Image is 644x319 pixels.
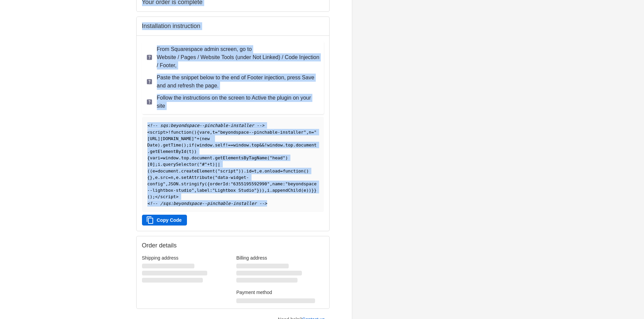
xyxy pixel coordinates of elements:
[210,188,212,193] span: :
[296,142,317,148] span: document
[155,168,158,174] span: =
[158,162,160,167] span: i
[285,142,293,148] span: top
[176,175,178,180] span: e
[249,142,252,148] span: .
[207,130,210,135] span: e
[157,94,320,110] p: Follow the instructions on the screen to Active the plugin on your site
[215,130,218,135] span: =
[259,168,262,174] span: e
[267,142,283,148] span: window
[155,175,158,180] span: e
[142,22,324,30] h2: Installation instruction
[155,194,160,199] span: </
[178,181,181,186] span: .
[225,142,233,148] span: !==
[199,162,207,167] span: "#"
[163,155,178,160] span: window
[158,142,160,148] span: )
[163,162,197,167] span: querySelector
[293,142,296,148] span: .
[212,142,215,148] span: .
[150,155,158,160] span: var
[147,162,150,167] span: [
[259,188,262,193] span: )
[194,130,197,135] span: )
[168,181,178,186] span: JSON
[147,142,158,148] span: Date
[186,149,189,154] span: (
[270,181,272,186] span: ,
[181,175,212,180] span: setAttribute
[150,168,152,174] span: (
[147,130,317,141] span: "[URL][DOMAIN_NAME]"
[178,155,181,160] span: .
[189,155,192,160] span: .
[197,130,199,135] span: {
[241,168,244,174] span: )
[264,188,267,193] span: ,
[194,188,197,193] span: ,
[158,175,160,180] span: .
[210,130,213,135] span: ,
[306,168,309,174] span: )
[192,155,213,160] span: document
[207,162,210,167] span: +
[152,168,155,174] span: e
[267,188,270,193] span: i
[184,142,186,148] span: )
[283,181,285,186] span: :
[178,175,181,180] span: .
[171,175,173,180] span: n
[259,142,264,148] span: &&
[176,194,178,199] span: >
[264,142,267,148] span: !
[192,130,194,135] span: (
[158,155,160,160] span: i
[199,130,207,135] span: var
[280,168,283,174] span: =
[246,168,251,174] span: id
[212,175,215,180] span: (
[207,181,210,186] span: {
[157,74,320,90] p: Paste the snippet below to the end of Footer injection, press Save and and refresh the page.
[150,194,152,199] span: )
[202,136,210,141] span: new
[238,168,241,174] span: )
[163,142,181,148] span: getTime
[142,242,233,249] h2: Order details
[181,168,215,174] span: createElement
[192,149,194,154] span: )
[147,194,150,199] span: (
[228,181,231,186] span: :
[272,188,301,193] span: appendChild
[283,142,285,148] span: .
[160,142,163,148] span: .
[233,142,249,148] span: window
[173,175,176,180] span: ,
[257,188,259,193] span: }
[311,130,314,135] span: =
[311,188,314,193] span: }
[152,162,155,167] span: ]
[210,162,213,167] span: t
[197,136,199,141] span: +
[304,168,306,174] span: (
[165,181,168,186] span: ,
[181,155,189,160] span: top
[178,168,181,174] span: .
[160,175,168,180] span: src
[186,142,189,148] span: ;
[160,155,163,160] span: =
[236,289,324,295] h3: Payment method
[212,130,215,135] span: t
[231,181,270,186] span: "6355195592990"
[254,168,257,174] span: t
[147,149,150,154] span: .
[150,162,152,167] span: 0
[257,168,259,174] span: ,
[304,188,306,193] span: e
[168,175,171,180] span: =
[152,175,155,180] span: ,
[212,162,215,167] span: )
